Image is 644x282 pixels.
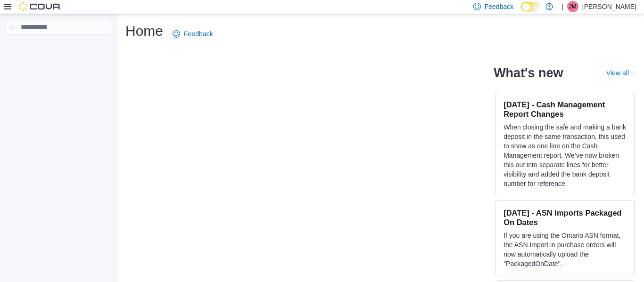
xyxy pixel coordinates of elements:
img: Cova [19,2,61,11]
a: View allExternal link [606,69,636,77]
span: Feedback [485,2,513,11]
div: Jesse McGean [567,1,578,12]
span: Feedback [184,29,213,39]
h1: Home [125,22,163,40]
p: If you are using the Ontario ASN format, the ASN Import in purchase orders will now automatically... [504,231,627,268]
p: [PERSON_NAME] [582,1,636,12]
h2: What's new [494,65,563,81]
p: | [561,1,563,12]
h3: [DATE] - Cash Management Report Changes [504,100,627,119]
a: Feedback [169,24,216,43]
input: Dark Mode [521,2,541,12]
svg: External link [631,71,636,76]
p: When closing the safe and making a bank deposit in the same transaction, this used to show as one... [504,122,627,188]
nav: Complex example [6,37,111,59]
h3: [DATE] - ASN Imports Packaged On Dates [504,208,627,227]
span: JM [569,1,577,12]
